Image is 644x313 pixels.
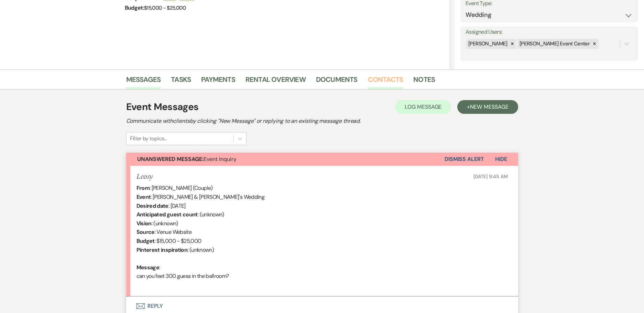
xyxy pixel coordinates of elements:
span: Hide [495,155,507,163]
strong: Unanswered Message: [137,155,204,163]
span: $15,000 - $25,000 [144,4,186,11]
b: Event [137,193,151,201]
h5: Leosy [137,173,153,181]
div: : [PERSON_NAME] (Couple) : [PERSON_NAME] & [PERSON_NAME]'s Wedding : [DATE] : (unknown) : (unknow... [137,184,508,289]
button: Dismiss Alert [445,153,484,166]
a: Notes [413,74,435,89]
button: Unanswered Message:Event Inquiry [126,153,445,166]
span: Event Inquiry [137,155,237,163]
h1: Event Messages [126,100,199,114]
b: From [137,184,150,192]
span: Log Message [405,103,441,110]
b: Pinterest inspiration [137,246,188,253]
b: Anticipated guest count [137,211,198,218]
b: Vision [137,220,152,227]
b: Source [137,228,155,236]
div: [PERSON_NAME] [466,39,509,49]
b: Desired date [137,202,168,209]
a: Rental Overview [245,74,306,89]
b: Message [137,264,160,271]
span: [DATE] 9:45 AM [473,173,507,180]
a: Contacts [368,74,403,89]
div: [PERSON_NAME] Event Center [517,39,591,49]
button: Log Message [395,100,451,114]
a: Tasks [171,74,191,89]
button: Hide [484,153,518,166]
b: Budget [137,237,155,245]
div: Filter by topics... [130,134,167,143]
label: Assigned Users: [466,27,633,37]
h2: Communicate with clients by clicking "New Message" or replying to an existing message thread. [126,117,518,125]
a: Documents [316,74,358,89]
button: +New Message [457,100,518,114]
a: Messages [126,74,161,89]
span: New Message [470,103,508,110]
span: Budget: [125,4,144,11]
a: Payments [201,74,235,89]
